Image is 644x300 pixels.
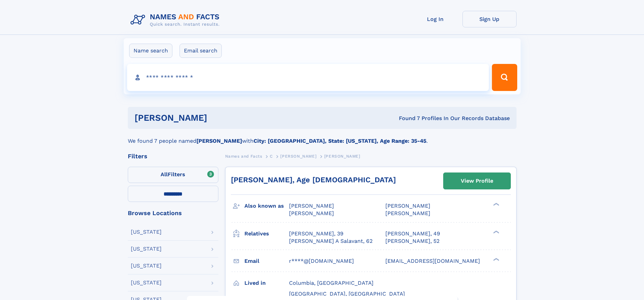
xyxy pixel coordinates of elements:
[408,11,462,27] a: Log In
[254,138,426,144] b: City: [GEOGRAPHIC_DATA], State: [US_STATE], Age Range: 35-45
[129,44,172,58] label: Name search
[131,229,162,235] div: [US_STATE]
[324,154,360,159] span: [PERSON_NAME]
[128,129,517,145] div: We found 7 people named with .
[289,230,343,237] a: [PERSON_NAME], 39
[131,263,162,269] div: [US_STATE]
[270,152,273,160] a: C
[289,237,373,245] a: [PERSON_NAME] A Salavant, 62
[385,203,430,209] span: [PERSON_NAME]
[280,152,316,160] a: [PERSON_NAME]
[385,258,480,264] span: [EMAIL_ADDRESS][DOMAIN_NAME]
[131,246,162,252] div: [US_STATE]
[303,115,510,122] div: Found 7 Profiles In Our Records Database
[289,203,334,209] span: [PERSON_NAME]
[244,228,289,239] h3: Relatives
[385,210,430,216] span: [PERSON_NAME]
[131,280,162,285] div: [US_STATE]
[196,138,242,144] b: [PERSON_NAME]
[385,237,439,245] a: [PERSON_NAME], 52
[385,230,440,237] a: [PERSON_NAME], 49
[161,171,168,178] span: All
[128,153,218,159] div: Filters
[135,114,303,122] h1: [PERSON_NAME]
[492,202,500,207] div: ❯
[244,255,289,267] h3: Email
[270,154,273,159] span: C
[231,176,396,184] a: [PERSON_NAME], Age [DEMOGRAPHIC_DATA]
[128,210,218,216] div: Browse Locations
[289,210,334,216] span: [PERSON_NAME]
[244,200,289,212] h3: Also known as
[280,154,316,159] span: [PERSON_NAME]
[180,44,222,58] label: Email search
[492,64,517,91] button: Search Button
[492,230,500,234] div: ❯
[127,64,489,91] input: search input
[289,291,405,297] span: [GEOGRAPHIC_DATA], [GEOGRAPHIC_DATA]
[462,11,517,27] a: Sign Up
[289,280,374,286] span: Columbia, [GEOGRAPHIC_DATA]
[244,277,289,289] h3: Lived in
[461,173,493,189] div: View Profile
[128,167,218,183] label: Filters
[444,173,510,189] a: View Profile
[128,11,225,29] img: Logo Names and Facts
[225,152,262,160] a: Names and Facts
[492,257,500,261] div: ❯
